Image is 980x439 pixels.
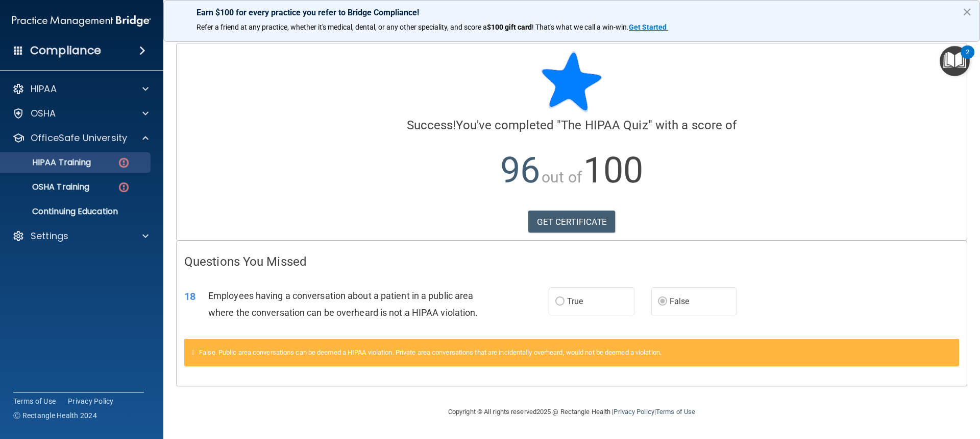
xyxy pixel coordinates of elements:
span: 18 [184,290,195,303]
strong: $100 gift card [487,23,532,31]
span: 96 [500,149,540,191]
a: Settings [12,230,149,242]
a: Privacy Policy [614,408,654,415]
img: blue-star-rounded.9d042014.png [541,51,602,112]
img: danger-circle.6113f641.png [117,181,130,194]
p: OfficeSafe University [31,132,127,144]
a: Privacy Policy [68,396,114,406]
a: GET CERTIFICATE [528,211,616,233]
span: 100 [583,149,643,191]
img: PMB logo [12,11,151,31]
a: Terms of Use [13,396,56,406]
span: Success! [407,118,456,132]
a: HIPAA [12,83,149,95]
p: HIPAA [31,83,57,95]
a: Terms of Use [656,408,695,415]
h4: Compliance [30,43,101,58]
span: out of [542,168,582,186]
strong: Get Started [629,23,667,31]
p: Continuing Education [7,206,146,217]
input: True [555,298,565,306]
img: danger-circle.6113f641.png [117,156,130,169]
p: HIPAA Training [7,157,91,168]
input: False [658,298,667,306]
span: The HIPAA Quiz [561,118,648,132]
span: False [670,296,690,306]
p: Settings [31,230,68,242]
button: Close [962,4,972,20]
div: 2 [966,52,969,65]
h4: You've completed " " with a score of [184,119,959,132]
p: OSHA Training [7,182,89,192]
span: False. Public area conversations can be deemed a HIPAA violation. Private area conversations that... [199,349,661,356]
div: Copyright © All rights reserved 2025 @ Rectangle Health | | [385,396,758,428]
a: Get Started [629,23,668,31]
span: Ⓒ Rectangle Health 2024 [13,410,97,421]
p: Earn $100 for every practice you refer to Bridge Compliance! [197,8,947,17]
h4: Questions You Missed [184,255,959,268]
button: Open Resource Center, 2 new notifications [940,46,970,76]
span: ! That's what we call a win-win. [532,23,629,31]
span: True [567,296,583,306]
a: OSHA [12,107,149,120]
span: Refer a friend at any practice, whether it's medical, dental, or any other speciality, and score a [197,23,487,31]
span: Employees having a conversation about a patient in a public area where the conversation can be ov... [208,290,478,318]
p: OSHA [31,107,56,120]
a: OfficeSafe University [12,132,149,144]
